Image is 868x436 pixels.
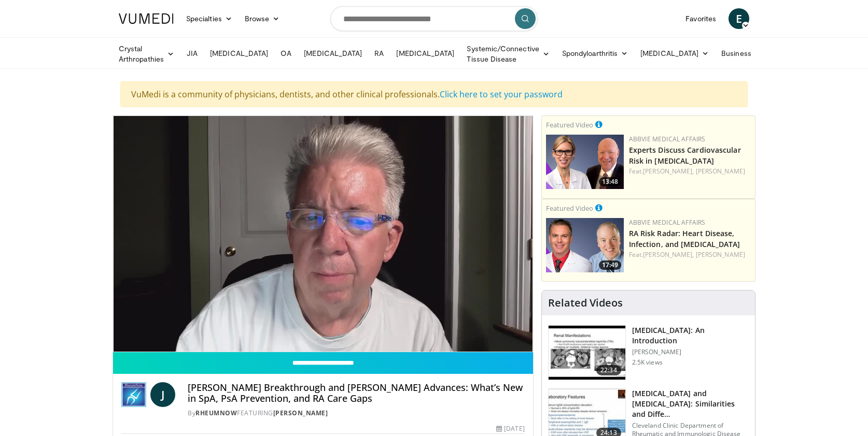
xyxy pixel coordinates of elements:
a: Browse [239,8,286,29]
a: Systemic/Connective Tissue Disease [460,43,555,64]
h3: [MEDICAL_DATA]: An Introduction [632,325,749,346]
span: 22:34 [596,365,621,375]
a: E [729,8,749,29]
h4: [PERSON_NAME] Breakthrough and [PERSON_NAME] Advances: What’s New in SpA, PsA Prevention, and RA ... [188,382,525,404]
p: [PERSON_NAME] [632,348,749,356]
a: Experts Discuss Cardiovascular Risk in [MEDICAL_DATA] [629,145,741,166]
img: 52ade5ce-f38d-48c3-9990-f38919e14253.png.150x105_q85_crop-smart_upscale.png [546,218,624,272]
div: [DATE] [496,424,524,433]
a: 13:48 [546,135,624,189]
img: VuMedi Logo [119,13,174,24]
div: Feat. [629,167,751,176]
a: JIA [180,43,204,64]
img: 47980f05-c0f7-4192-9362-4cb0fcd554e5.150x105_q85_crop-smart_upscale.jpg [549,326,625,380]
img: bac68d7e-7eb1-429f-a5de-1d3cdceb804d.png.150x105_q85_crop-smart_upscale.png [546,135,624,189]
img: RheumNow [121,382,146,407]
small: Featured Video [546,204,593,213]
span: 13:48 [599,177,621,186]
small: Featured Video [546,120,593,129]
a: [PERSON_NAME] [696,167,745,176]
a: OA [274,43,298,64]
div: VuMedi is a community of physicians, dentists, and other clinical professionals. [120,81,748,107]
a: [MEDICAL_DATA] [390,43,460,64]
a: RA [368,43,390,64]
span: 17:49 [599,260,621,270]
a: J [150,382,175,407]
a: Crystal Arthropathies [113,43,180,64]
h3: [MEDICAL_DATA] and [MEDICAL_DATA]: Similarities and Diffe… [632,388,749,419]
a: 17:49 [546,218,624,272]
a: [MEDICAL_DATA] [298,43,368,64]
a: AbbVie Medical Affairs [629,135,706,143]
a: RA Risk Radar: Heart Disease, Infection, and [MEDICAL_DATA] [629,228,740,249]
a: [PERSON_NAME] [696,250,745,259]
p: 2.5K views [632,358,663,367]
a: 22:34 [MEDICAL_DATA]: An Introduction [PERSON_NAME] 2.5K views [548,325,749,380]
a: Specialties [180,8,239,29]
div: Feat. [629,250,751,259]
a: [MEDICAL_DATA] [634,43,715,64]
a: RheumNow [195,409,237,417]
a: Spondyloarthritis [556,43,634,64]
input: Search topics, interventions [330,6,538,31]
video-js: Video Player [113,116,533,352]
a: AbbVie Medical Affairs [629,218,706,227]
div: By FEATURING [188,409,525,418]
a: Click here to set your password [440,89,563,100]
a: Favorites [679,8,722,29]
a: [PERSON_NAME], [643,250,694,259]
a: [MEDICAL_DATA] [204,43,274,64]
a: [PERSON_NAME] [273,409,328,417]
a: [PERSON_NAME], [643,167,694,176]
h4: Related Videos [548,297,623,309]
a: Business [715,43,768,64]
